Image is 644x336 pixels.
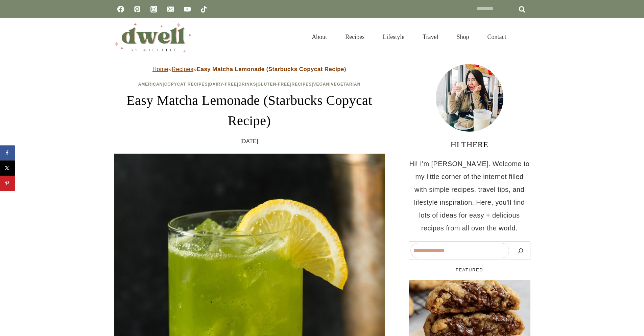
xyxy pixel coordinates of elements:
[303,25,515,49] nav: Primary Navigation
[172,66,193,72] a: Recipes
[313,82,330,87] a: Vegan
[409,138,530,151] h3: HI THERE
[240,136,258,147] time: [DATE]
[413,25,447,49] a: Travel
[331,82,361,87] a: Vegetarian
[181,2,194,16] a: YouTube
[447,25,478,49] a: Shop
[519,31,530,43] button: View Search Form
[291,82,312,87] a: Recipes
[409,267,530,273] h5: FEATURED
[130,2,144,16] a: Pinterest
[152,66,346,72] span: » »
[209,82,237,87] a: Dairy-Free
[336,25,374,49] a: Recipes
[147,2,161,16] a: Instagram
[114,90,385,131] h1: Easy Matcha Lemonade (Starbucks Copycat Recipe)
[478,25,516,49] a: Contact
[114,21,192,52] img: DWELL by michelle
[409,157,530,234] p: Hi! I'm [PERSON_NAME]. Welcome to my little corner of the internet filled with simple recipes, tr...
[303,25,336,49] a: About
[197,66,346,72] strong: Easy Matcha Lemonade (Starbucks Copycat Recipe)
[164,82,208,87] a: Copycat Recipes
[197,2,211,16] a: TikTok
[138,82,361,87] span: | | | | | | |
[138,82,163,87] a: American
[152,66,168,72] a: Home
[238,82,256,87] a: Drinks
[512,243,529,258] button: Search
[114,2,127,16] a: Facebook
[164,2,177,16] a: Email
[258,82,290,87] a: Gluten-Free
[374,25,413,49] a: Lifestyle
